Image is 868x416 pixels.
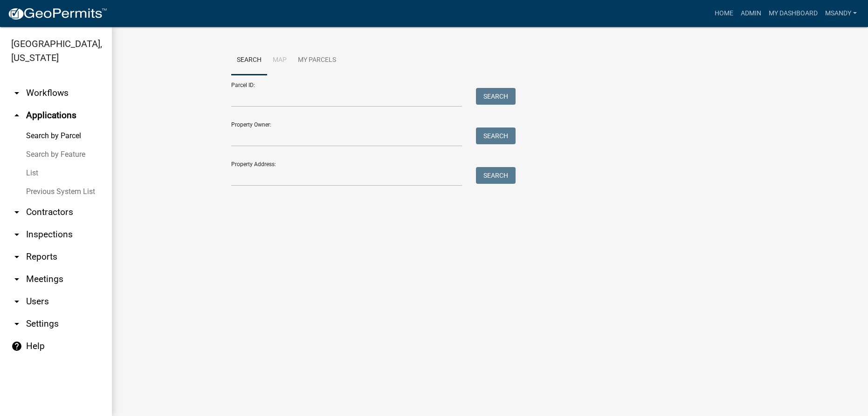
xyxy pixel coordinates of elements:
[821,5,861,22] a: msandy
[11,296,22,307] i: arrow_drop_down
[476,167,516,184] button: Search
[711,5,737,22] a: Home
[476,127,516,144] button: Search
[292,46,342,75] a: My Parcels
[765,5,821,22] a: My Dashboard
[11,207,22,218] i: arrow_drop_down
[11,274,22,285] i: arrow_drop_down
[11,87,22,99] i: arrow_drop_down
[231,46,267,75] a: Search
[11,110,22,121] i: arrow_drop_up
[11,229,22,240] i: arrow_drop_down
[11,251,22,262] i: arrow_drop_down
[737,5,765,22] a: Admin
[11,318,22,329] i: arrow_drop_down
[476,88,516,105] button: Search
[11,341,22,352] i: help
